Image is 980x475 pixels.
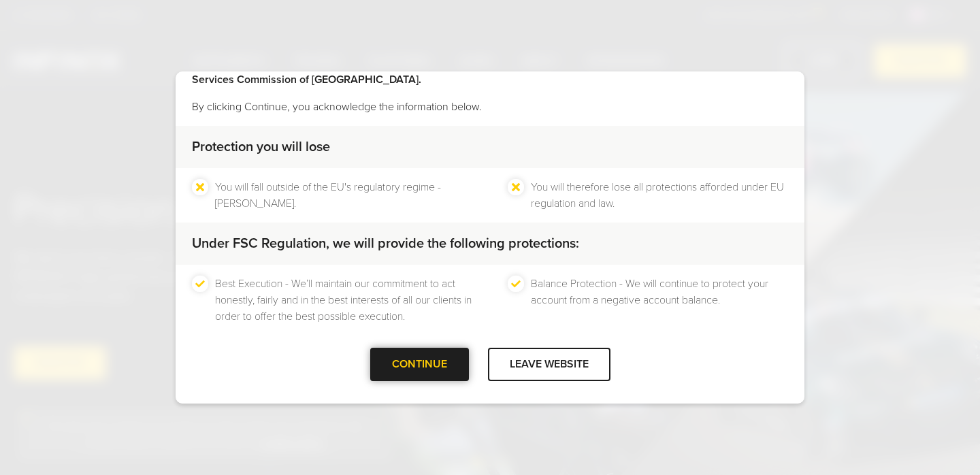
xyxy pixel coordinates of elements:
[488,348,610,381] div: LEAVE WEBSITE
[192,235,579,252] strong: Under FSC Regulation, we will provide the following protections:
[192,56,784,86] strong: Please note that you are entering the site for INFINOX Limited in [GEOGRAPHIC_DATA], who is regul...
[531,276,788,325] li: Balance Protection - We will continue to protect your account from a negative account balance.
[192,99,788,115] p: By clicking Continue, you acknowledge the information below.
[531,179,788,212] li: You will therefore lose all protections afforded under EU regulation and law.
[192,139,330,155] strong: Protection you will lose
[215,276,472,325] li: Best Execution - We’ll maintain our commitment to act honestly, fairly and in the best interests ...
[215,179,472,212] li: You will fall outside of the EU's regulatory regime - [PERSON_NAME].
[370,348,469,381] div: CONTINUE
